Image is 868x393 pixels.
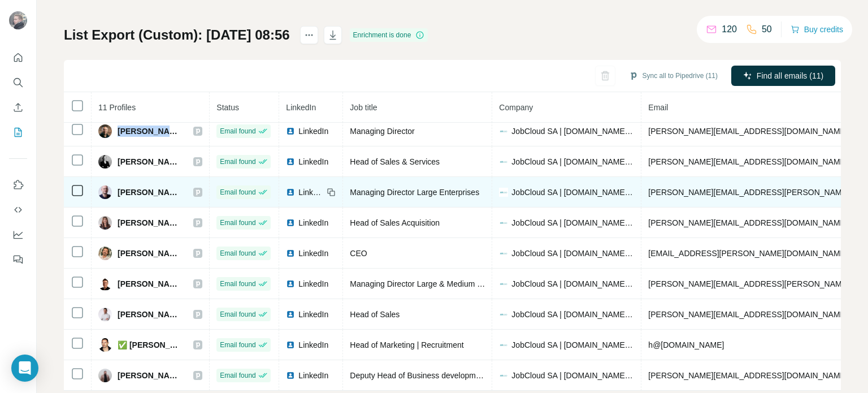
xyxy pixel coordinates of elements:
[350,371,520,380] span: Deputy Head of Business development SE WCH
[350,218,440,227] span: Head of Sales Acquisition
[499,371,508,380] img: company-logo
[791,21,843,37] button: Buy credits
[9,249,27,270] button: Feedback
[98,216,112,230] img: Avatar
[298,278,328,290] span: LinkedIn
[118,126,182,137] span: [PERSON_NAME]
[350,188,479,197] span: Managing Director Large Enterprises
[511,309,634,320] span: JobCloud SA | [DOMAIN_NAME] - [DOMAIN_NAME]
[9,97,27,118] button: Enrich CSV
[298,217,328,228] span: LinkedIn
[220,279,255,289] span: Email found
[98,308,112,321] img: Avatar
[118,217,182,228] span: [PERSON_NAME]
[511,217,634,228] span: JobCloud SA | [DOMAIN_NAME] - [DOMAIN_NAME]
[499,310,508,319] img: company-logo
[499,340,508,349] img: company-logo
[98,155,112,169] img: Avatar
[499,188,508,197] img: company-logo
[98,369,112,382] img: Avatar
[98,247,112,260] img: Avatar
[298,309,328,320] span: LinkedIn
[511,339,634,351] span: JobCloud SA | [DOMAIN_NAME] - [DOMAIN_NAME]
[286,249,295,258] img: LinkedIn logo
[286,188,295,197] img: LinkedIn logo
[511,248,634,259] span: JobCloud SA | [DOMAIN_NAME] - [DOMAIN_NAME]
[648,218,847,227] span: [PERSON_NAME][EMAIL_ADDRESS][DOMAIN_NAME]
[286,279,295,288] img: LinkedIn logo
[98,103,136,112] span: 11 Profiles
[298,156,328,167] span: LinkedIn
[350,340,463,349] span: Head of Marketing | Recruitment
[298,126,328,137] span: LinkedIn
[350,103,377,112] span: Job title
[648,127,847,136] span: [PERSON_NAME][EMAIL_ADDRESS][DOMAIN_NAME]
[9,47,27,68] button: Quick start
[220,370,255,381] span: Email found
[9,175,27,195] button: Use Surfe on LinkedIn
[9,11,27,29] img: Avatar
[64,26,290,44] h1: List Export (Custom): [DATE] 08:56
[648,157,847,166] span: [PERSON_NAME][EMAIL_ADDRESS][DOMAIN_NAME]
[350,310,400,319] span: Head of Sales
[499,218,508,227] img: company-logo
[499,127,508,136] img: company-logo
[300,26,318,44] button: actions
[499,279,508,288] img: company-logo
[350,249,367,258] span: CEO
[286,103,316,112] span: LinkedIn
[9,224,27,245] button: Dashboard
[118,278,182,290] span: [PERSON_NAME]
[98,124,112,138] img: Avatar
[118,248,182,259] span: [PERSON_NAME]
[286,340,295,349] img: LinkedIn logo
[511,370,634,381] span: JobCloud SA | [DOMAIN_NAME] - [DOMAIN_NAME]
[220,187,255,197] span: Email found
[98,338,112,352] img: Avatar
[298,187,323,198] span: LinkedIn
[511,278,634,290] span: JobCloud SA | [DOMAIN_NAME] - [DOMAIN_NAME]
[648,371,847,380] span: [PERSON_NAME][EMAIL_ADDRESS][DOMAIN_NAME]
[286,157,295,166] img: LinkedIn logo
[118,370,182,381] span: [PERSON_NAME]
[511,156,634,167] span: JobCloud SA | [DOMAIN_NAME] - [DOMAIN_NAME]
[648,103,668,112] span: Email
[220,218,255,228] span: Email found
[98,277,112,291] img: Avatar
[298,339,328,351] span: LinkedIn
[648,340,724,349] span: h@[DOMAIN_NAME]
[9,72,27,93] button: Search
[350,279,517,288] span: Managing Director Large & Medium Enterprises
[9,122,27,142] button: My lists
[511,187,634,198] span: JobCloud SA | [DOMAIN_NAME] - [DOMAIN_NAME]
[350,28,428,42] div: Enrichment is done
[757,70,823,81] span: Find all emails (11)
[11,355,38,382] div: Open Intercom Messenger
[216,103,239,112] span: Status
[286,218,295,227] img: LinkedIn logo
[298,248,328,259] span: LinkedIn
[118,156,182,167] span: [PERSON_NAME]
[621,67,726,84] button: Sync all to Pipedrive (11)
[762,23,772,36] p: 50
[220,309,255,319] span: Email found
[499,103,533,112] span: Company
[286,127,295,136] img: LinkedIn logo
[722,23,737,36] p: 120
[118,309,182,320] span: [PERSON_NAME]
[511,126,634,137] span: JobCloud SA | [DOMAIN_NAME] - [DOMAIN_NAME]
[220,248,255,258] span: Email found
[298,370,328,381] span: LinkedIn
[286,371,295,380] img: LinkedIn logo
[648,310,847,319] span: [PERSON_NAME][EMAIL_ADDRESS][DOMAIN_NAME]
[98,185,112,199] img: Avatar
[350,127,414,136] span: Managing Director
[350,157,440,166] span: Head of Sales & Services
[220,340,255,350] span: Email found
[118,187,182,198] span: [PERSON_NAME]
[286,310,295,319] img: LinkedIn logo
[9,200,27,220] button: Use Surfe API
[118,339,182,351] span: ✅ [PERSON_NAME]
[220,157,255,167] span: Email found
[499,249,508,258] img: company-logo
